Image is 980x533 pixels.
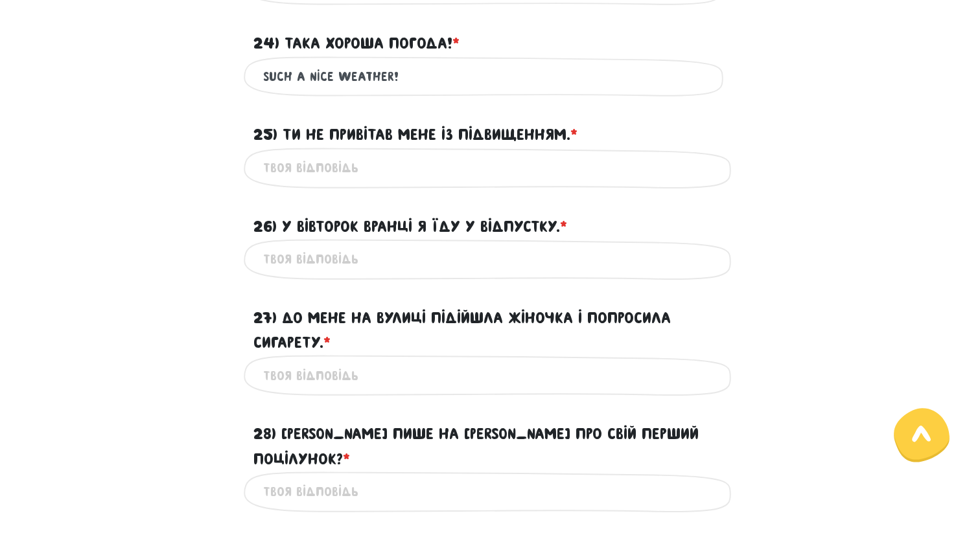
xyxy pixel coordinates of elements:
[253,422,727,471] label: 28) [PERSON_NAME] пише на [PERSON_NAME] про свій перший поцілунок?
[263,477,717,506] input: Твоя відповідь
[253,306,727,356] label: 27) До мене на вулиці підійшла жіночка і попросила сигарету.
[253,31,460,56] label: 24) Така хороша погода!
[263,62,717,91] input: Твоя відповідь
[263,245,717,274] input: Твоя відповідь
[253,122,577,147] label: 25) Ти не привітав мене із підвищенням.
[253,214,567,239] label: 26) У вівторок вранці я їду у відпустку.
[263,361,717,390] input: Твоя відповідь
[263,153,717,183] input: Твоя відповідь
